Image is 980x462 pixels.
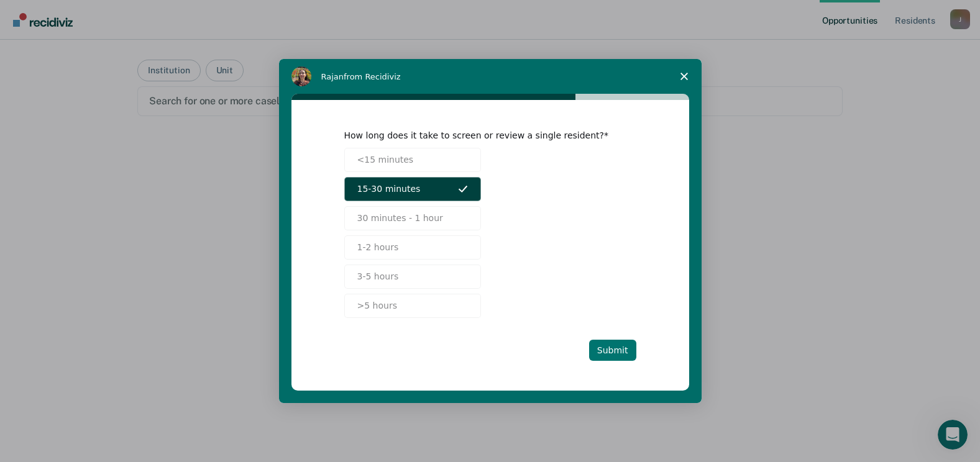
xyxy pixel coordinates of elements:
[344,235,481,260] button: 1-2 hours
[344,206,481,230] button: 30 minutes - 1 hour
[667,59,702,94] span: Close survey
[321,72,344,81] span: Rajan
[357,299,397,312] span: >5 hours
[344,148,481,172] button: <15 minutes
[357,183,421,196] span: 15-30 minutes
[344,130,618,141] div: How long does it take to screen or review a single resident?
[357,212,443,225] span: 30 minutes - 1 hour
[589,340,636,361] button: Submit
[344,72,401,81] span: from Recidiviz
[357,270,399,283] span: 3-5 hours
[357,153,414,166] span: <15 minutes
[357,241,399,254] span: 1-2 hours
[344,265,481,289] button: 3-5 hours
[344,177,481,201] button: 15-30 minutes
[291,66,311,86] img: Profile image for Rajan
[344,294,481,318] button: >5 hours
